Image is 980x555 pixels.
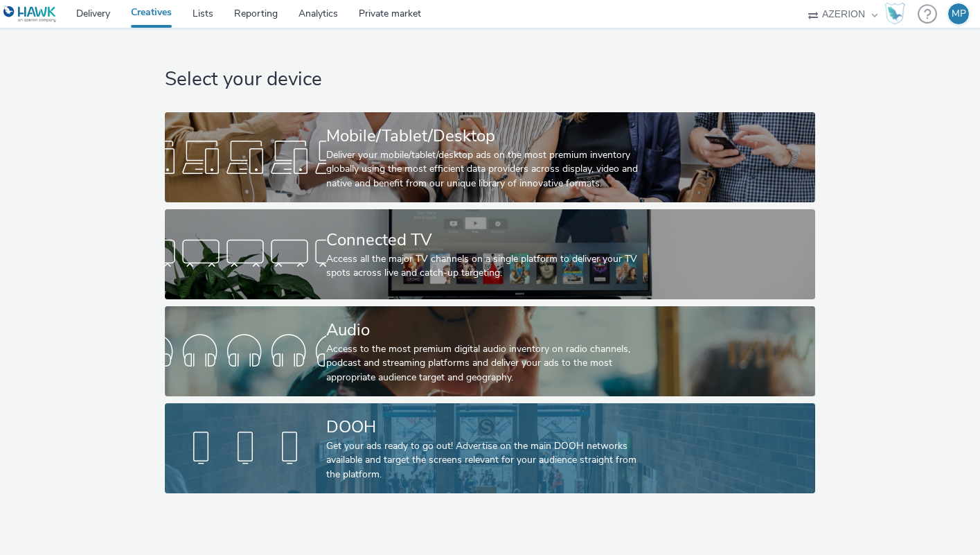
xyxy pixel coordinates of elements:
[3,6,57,23] img: undefined Logo
[326,415,648,439] div: DOOH
[884,3,905,25] img: Hawk Academy
[326,342,648,385] div: Access to the most premium digital audio inventory on radio channels, podcast and streaming platf...
[165,209,815,299] a: Connected TVAccess all the major TV channels on a single platform to deliver your TV spots across...
[326,228,648,252] div: Connected TV
[326,124,648,148] div: Mobile/Tablet/Desktop
[165,403,815,493] a: DOOHGet your ads ready to go out! Advertise on the main DOOH networks available and target the sc...
[952,3,966,24] div: MP
[165,112,815,202] a: Mobile/Tablet/DesktopDeliver your mobile/tablet/desktop ads on the most premium inventory globall...
[884,3,911,25] a: Hawk Academy
[326,148,648,191] div: Deliver your mobile/tablet/desktop ads on the most premium inventory globally using the most effi...
[326,439,648,482] div: Get your ads ready to go out! Advertise on the main DOOH networks available and target the screen...
[165,306,815,396] a: AudioAccess to the most premium digital audio inventory on radio channels, podcast and streaming ...
[326,252,648,281] div: Access all the major TV channels on a single platform to deliver your TV spots across live and ca...
[165,67,815,93] h1: Select your device
[326,318,648,342] div: Audio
